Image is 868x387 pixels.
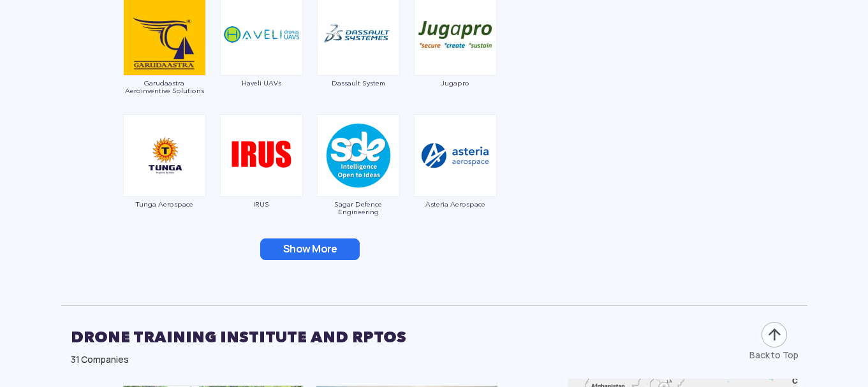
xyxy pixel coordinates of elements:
img: ic_asteria.png [414,114,497,197]
a: Haveli UAVs [219,28,304,87]
h2: DRONE TRAINING INSTITUTE AND RPTOS [71,321,798,353]
span: IRUS [219,200,304,208]
span: Tunga Aerospace [122,200,207,208]
div: 31 Companies [71,353,798,366]
img: ic_sagardefence.png [317,114,400,197]
button: Show More [260,238,360,260]
a: Asteria Aerospace [413,149,497,208]
img: img_tunga.png [123,114,206,197]
span: Garudaastra Aeroinventive Solutions [122,79,207,94]
a: Jugapro [413,28,497,87]
a: Dassault System [316,28,401,87]
a: Tunga Aerospace [122,149,207,208]
a: Garudaastra Aeroinventive Solutions [122,28,207,94]
a: IRUS [219,149,304,208]
span: Haveli UAVs [219,79,304,87]
a: Sagar Defence Engineering [316,149,401,215]
span: Dassault System [316,79,401,87]
div: Back to Top [749,349,798,361]
span: Asteria Aerospace [413,200,497,208]
img: img_irus.png [220,114,303,197]
span: Jugapro [413,79,497,87]
img: ic_arrow-up.png [760,321,788,349]
span: Sagar Defence Engineering [316,200,401,215]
